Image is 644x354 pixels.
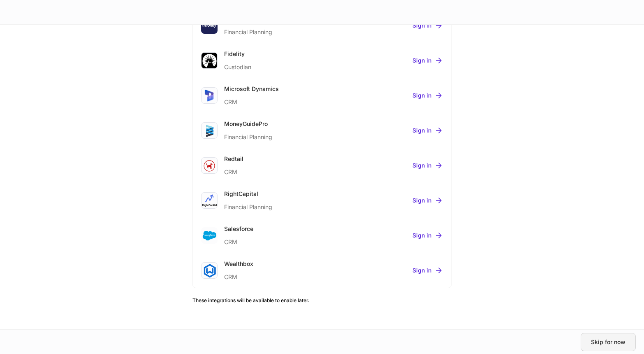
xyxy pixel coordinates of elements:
[224,85,279,93] div: Microsoft Dynamics
[224,225,253,233] div: Salesforce
[224,93,279,106] div: CRM
[591,339,625,345] div: Skip for now
[412,126,443,135] button: Sign in
[412,196,443,205] button: Sign in
[581,333,636,351] button: Skip for now
[224,23,272,36] div: Financial Planning
[224,268,253,281] div: CRM
[224,260,253,268] div: Wealthbox
[224,190,272,198] div: RightCapital
[224,50,251,58] div: Fidelity
[224,198,272,211] div: Financial Planning
[224,163,243,176] div: CRM
[203,89,216,102] img: sIOyOZvWb5kUEAwh5D03bPzsWHrUXBSdsWHDhg8Ma8+nBQBvlija69eFAv+snJUCyn8AqO+ElBnIpgMAAAAASUVORK5CYII=
[224,233,253,246] div: CRM
[412,21,443,30] button: Sign in
[224,128,272,141] div: Financial Planning
[412,56,443,65] button: Sign in
[412,161,443,170] button: Sign in
[192,296,452,304] h6: These integrations will be available to enable later.
[412,231,443,240] button: Sign in
[224,120,272,128] div: MoneyGuidePro
[412,91,443,100] button: Sign in
[224,155,243,163] div: Redtail
[412,266,443,275] button: Sign in
[224,58,251,71] div: Custodian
